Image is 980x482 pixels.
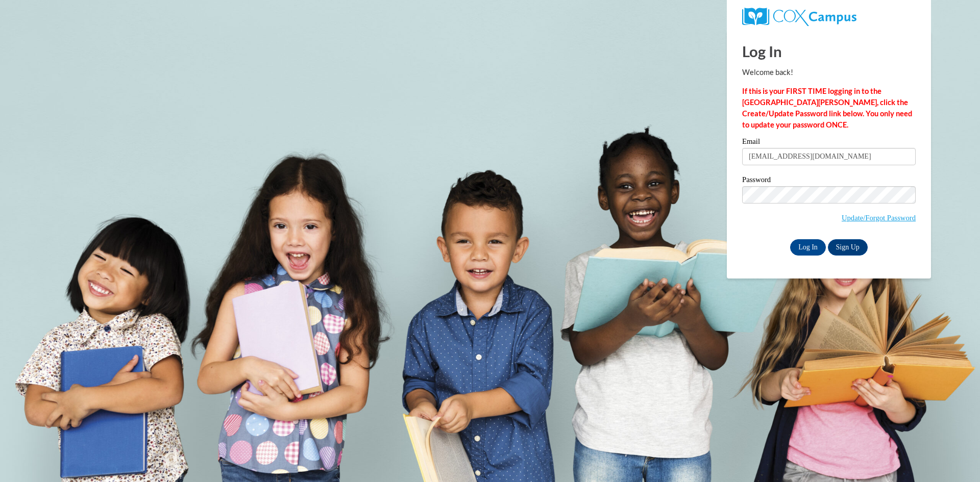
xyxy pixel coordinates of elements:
strong: If this is your FIRST TIME logging in to the [GEOGRAPHIC_DATA][PERSON_NAME], click the Create/Upd... [742,87,912,129]
h1: Log In [742,41,916,62]
label: Password [742,176,916,186]
input: Log In [790,239,826,256]
img: COX Campus [742,8,856,26]
label: Email [742,138,916,148]
p: Welcome back! [742,67,916,78]
a: Update/Forgot Password [842,214,916,222]
a: COX Campus [742,8,916,26]
a: Sign Up [828,239,868,256]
